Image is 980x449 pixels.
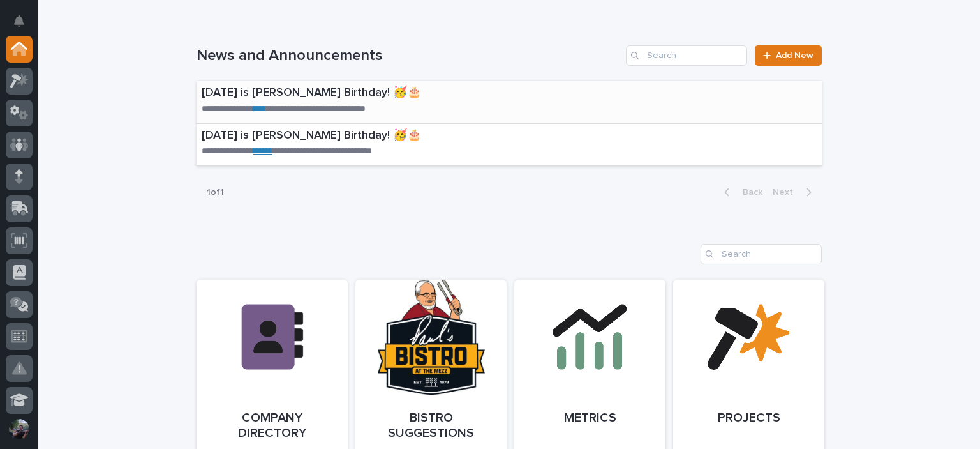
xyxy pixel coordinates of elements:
[755,45,822,66] a: Add New
[202,129,627,143] p: [DATE] is [PERSON_NAME] Birthday! 🥳🎂
[197,177,234,208] p: 1 of 1
[773,188,801,197] span: Next
[626,45,747,66] input: Search
[776,51,813,60] span: Add New
[202,86,622,100] p: [DATE] is [PERSON_NAME] Birthday! 🥳🎂
[768,186,822,198] button: Next
[16,15,33,36] div: Notifications
[6,8,33,34] button: Notifications
[197,47,621,65] h1: News and Announcements
[735,188,762,197] span: Back
[701,244,822,264] input: Search
[714,186,768,198] button: Back
[6,416,33,443] button: users-avatar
